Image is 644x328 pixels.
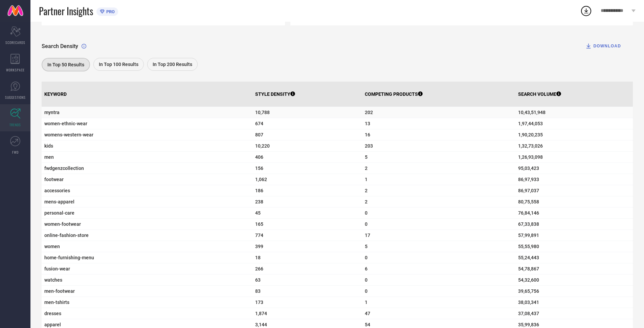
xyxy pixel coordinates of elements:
[99,62,138,67] span: In Top 100 Results
[255,288,360,294] span: 83
[518,244,630,249] span: 55,55,980
[44,143,250,149] span: kids
[255,255,360,260] span: 18
[518,311,630,316] span: 37,08,437
[44,188,250,193] span: accessories
[44,132,250,137] span: womens-western-wear
[580,5,592,17] div: Open download list
[5,40,25,45] span: SCORECARDS
[255,311,360,316] span: 1,874
[255,199,360,204] span: 238
[44,121,250,126] span: women-ethnic-wear
[5,95,26,100] span: SUGGESTIONS
[153,62,192,67] span: In Top 200 Results
[365,143,513,149] span: 203
[518,322,630,327] span: 35,99,836
[255,322,360,327] span: 3,144
[255,91,295,97] p: STYLE DENSITY
[39,4,93,18] span: Partner Insights
[42,43,78,49] span: Search Density
[365,210,513,216] span: 0
[44,221,250,227] span: women-footwear
[365,91,423,97] p: COMPETING PRODUCTS
[365,255,513,260] span: 0
[255,143,360,149] span: 10,220
[44,199,250,204] span: mens-apparel
[518,288,630,294] span: 39,65,756
[255,177,360,182] span: 1,062
[44,277,250,283] span: watches
[365,266,513,271] span: 6
[44,166,250,171] span: fwdgenzcollection
[365,132,513,137] span: 16
[44,322,250,327] span: apparel
[255,154,360,160] span: 406
[44,266,250,271] span: fusion-wear
[518,154,630,160] span: 1,26,93,098
[255,121,360,126] span: 674
[365,121,513,126] span: 13
[44,255,250,260] span: home-furnishing-menu
[518,143,630,149] span: 1,32,73,026
[365,300,513,305] span: 1
[44,300,250,305] span: men-tshirts
[255,188,360,193] span: 186
[365,177,513,182] span: 1
[365,244,513,249] span: 5
[44,154,250,160] span: men
[518,277,630,283] span: 54,32,600
[12,150,19,155] span: FWD
[518,110,630,115] span: 10,43,51,948
[255,233,360,238] span: 774
[518,91,561,97] p: SEARCH VOLUME
[518,255,630,260] span: 55,24,443
[44,288,250,294] span: men-footwear
[518,166,630,171] span: 95,03,423
[44,233,250,238] span: online-fashion-store
[365,188,513,193] span: 2
[255,266,360,271] span: 266
[365,154,513,160] span: 5
[105,9,115,14] span: PRO
[255,300,360,305] span: 173
[365,288,513,294] span: 0
[44,244,250,249] span: women
[44,210,250,216] span: personal-care
[255,210,360,216] span: 45
[255,110,360,115] span: 10,788
[365,322,513,327] span: 54
[255,166,360,171] span: 156
[47,62,84,67] span: In Top 50 Results
[518,132,630,137] span: 1,90,20,235
[518,121,630,126] span: 1,97,44,053
[518,300,630,305] span: 38,03,341
[577,39,629,53] button: DOWNLOAD
[44,110,250,115] span: myntra
[518,199,630,204] span: 80,75,558
[585,43,621,49] div: DOWNLOAD
[6,67,25,72] span: WORKSPACE
[518,210,630,216] span: 76,84,146
[255,221,360,227] span: 165
[42,82,252,107] th: KEYWORD
[255,244,360,249] span: 399
[365,166,513,171] span: 2
[9,122,21,127] span: TRENDS
[518,233,630,238] span: 57,99,891
[255,132,360,137] span: 807
[365,311,513,316] span: 47
[365,110,513,115] span: 202
[518,188,630,193] span: 86,97,037
[365,233,513,238] span: 17
[44,177,250,182] span: footwear
[518,266,630,271] span: 54,78,867
[518,177,630,182] span: 86,97,933
[365,221,513,227] span: 0
[255,277,360,283] span: 63
[518,221,630,227] span: 67,33,838
[44,311,250,316] span: dresses
[365,277,513,283] span: 0
[365,199,513,204] span: 2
